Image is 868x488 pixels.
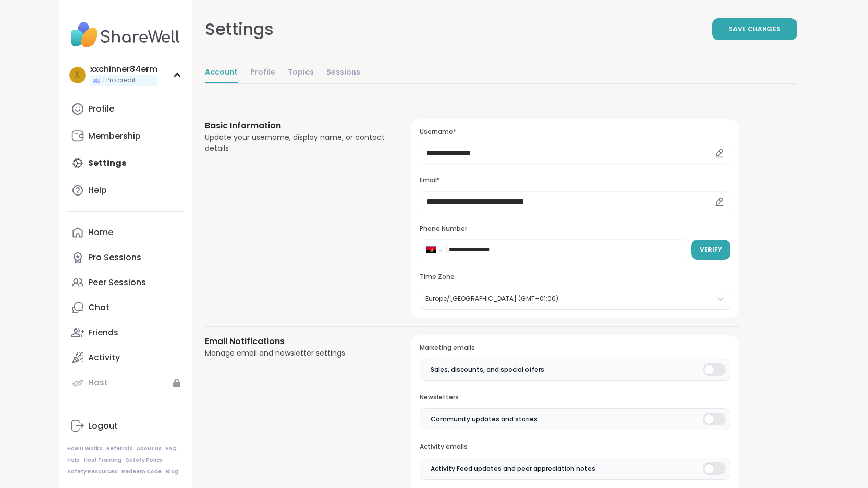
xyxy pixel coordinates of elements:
div: Peer Sessions [88,277,146,288]
a: Profile [67,96,184,121]
h3: Time Zone [420,273,730,282]
span: 1 Pro credit [103,76,136,85]
div: Chat [88,302,109,313]
a: Blog [166,468,178,475]
div: Home [88,227,113,238]
span: x [75,68,80,82]
span: Sales, discounts, and special offers [431,365,544,374]
a: Friends [67,320,184,345]
div: Manage email and newsletter settings [205,348,387,359]
a: Profile [250,63,275,83]
div: Profile [88,103,114,115]
span: Activity Feed updates and peer appreciation notes [431,464,595,473]
div: Friends [88,327,118,338]
span: Save Changes [729,25,780,34]
a: Host [67,370,184,395]
a: Chat [67,295,184,320]
a: Help [67,457,80,464]
a: Referrals [106,445,132,453]
h3: Phone Number [420,225,730,234]
div: Host [88,377,108,388]
a: Redeem Code [121,468,162,475]
a: Home [67,220,184,245]
div: xxchinner84erm [90,64,157,75]
a: About Us [137,445,162,453]
a: Peer Sessions [67,270,184,295]
div: Membership [88,130,141,142]
a: Host Training [84,457,121,464]
a: FAQ [166,445,177,453]
h3: Email* [420,176,730,185]
span: Verify [700,245,722,254]
div: Logout [88,420,118,432]
img: ShareWell Nav Logo [67,17,184,53]
div: Settings [205,17,274,42]
h3: Newsletters [420,393,730,402]
a: Activity [67,345,184,370]
h3: Username* [420,128,730,137]
h3: Basic Information [205,119,387,132]
a: Safety Policy [126,457,163,464]
a: Membership [67,124,184,149]
div: Activity [88,352,120,363]
h3: Email Notifications [205,335,387,348]
h3: Marketing emails [420,344,730,352]
a: Logout [67,413,184,438]
a: Sessions [326,63,360,83]
a: Account [205,63,238,83]
a: Pro Sessions [67,245,184,270]
div: Update your username, display name, or contact details [205,132,387,154]
button: Verify [691,240,730,260]
a: Safety Resources [67,468,117,475]
h3: Activity emails [420,443,730,452]
a: Help [67,178,184,203]
a: Topics [288,63,314,83]
span: Community updates and stories [431,414,537,424]
button: Save Changes [712,18,797,40]
a: How It Works [67,445,102,453]
div: Pro Sessions [88,252,141,263]
div: Help [88,185,107,196]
